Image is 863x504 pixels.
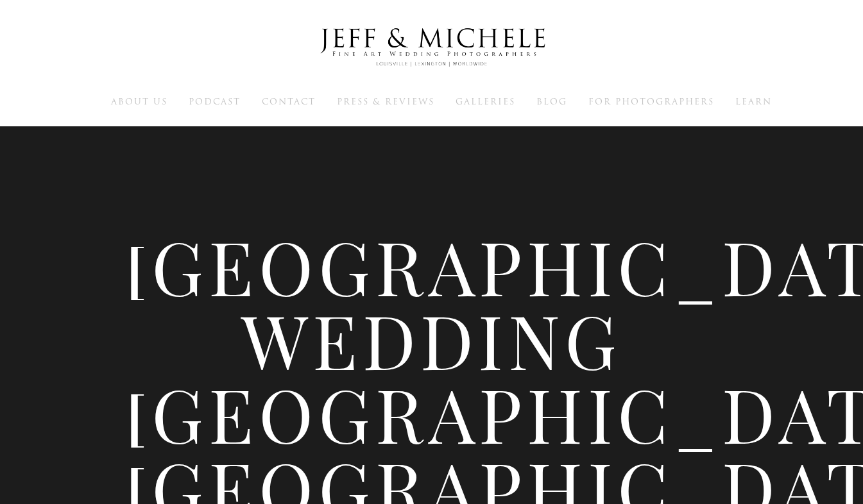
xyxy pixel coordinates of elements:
[588,96,714,107] a: For Photographers
[262,96,316,107] a: Contact
[111,96,167,107] a: About Us
[735,96,772,107] a: Learn
[189,96,241,107] a: Podcast
[337,96,434,107] a: Press & Reviews
[303,16,560,79] img: Louisville Wedding Photographers - Jeff & Michele Wedding Photographers
[456,96,515,107] a: Galleries
[536,96,567,107] a: Blog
